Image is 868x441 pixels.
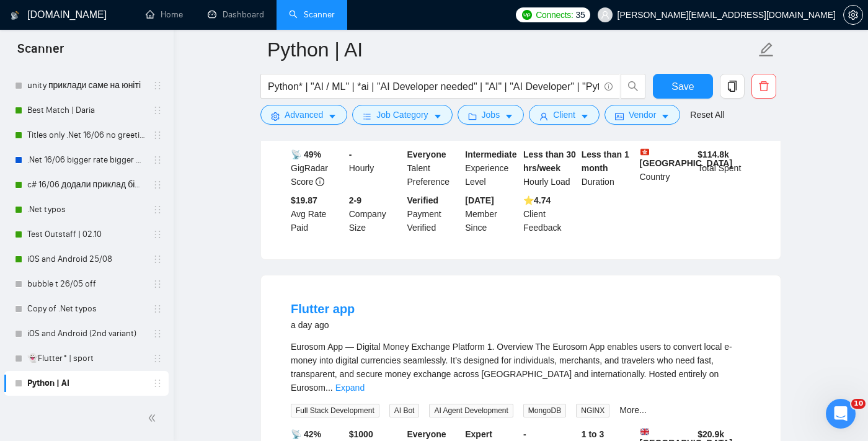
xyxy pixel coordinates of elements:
span: Jobs [482,108,500,122]
div: Payment Verified [405,194,463,234]
span: ... [325,383,333,393]
a: Flutter app [291,302,355,316]
span: user [601,11,609,19]
input: Scanner name... [267,34,756,65]
a: Test Outstaff | 02.10 [27,222,145,247]
b: Everyone [407,149,446,159]
span: holder [153,155,162,165]
span: holder [153,229,162,239]
span: Connects: [536,8,573,22]
a: unity приклади саме на юніті [27,73,145,98]
div: Duration [579,148,637,189]
span: info-circle [604,82,613,91]
a: bubble t 26/05 off [27,272,145,296]
button: setting [843,5,863,25]
div: Eurosom App — Digital Money Exchange Platform 1. Overview The Eurosom App enables users to conver... [291,340,751,394]
span: Advanced [285,108,323,122]
b: $ 20.9k [697,429,724,439]
span: holder [153,180,162,190]
span: delete [752,81,776,92]
span: edit [758,42,774,58]
span: MongoDB [523,404,566,417]
span: search [621,81,645,92]
button: copy [720,74,745,99]
a: c# 16/06 додали приклад більший кавер [27,172,145,197]
span: 10 [851,399,866,409]
button: delete [751,74,776,99]
span: holder [153,304,162,314]
b: ⭐️ 4.74 [523,195,551,205]
b: - [523,429,526,439]
a: Best Match | Daria [27,98,145,123]
div: Hourly [347,148,405,189]
span: caret-down [661,112,670,121]
span: AI Bot [389,404,420,417]
span: NGINX [576,404,609,417]
button: settingAdvancedcaret-down [260,105,347,125]
span: Vendor [629,108,656,122]
span: setting [844,10,862,20]
span: info-circle [316,177,324,186]
span: double-left [148,412,160,424]
b: Expert [465,429,492,439]
b: - [349,149,352,159]
div: Member Since [463,194,521,234]
b: $ 114.8k [697,149,729,159]
span: folder [468,112,477,121]
a: More... [619,405,647,415]
input: Search Freelance Jobs... [268,79,599,94]
a: dashboardDashboard [208,9,264,20]
b: Less than 1 month [582,149,629,173]
span: copy [720,81,744,92]
b: $ 1000 [349,429,373,439]
div: Avg Rate Paid [288,194,347,234]
div: GigRadar Score [288,148,347,189]
button: folderJobscaret-down [458,105,525,125]
button: barsJob Categorycaret-down [352,105,452,125]
a: Python | AI [27,371,145,396]
span: idcard [615,112,624,121]
b: Verified [407,195,439,205]
a: Expand [335,383,365,393]
img: upwork-logo.png [522,10,532,20]
b: 📡 42% [291,429,321,439]
span: holder [153,378,162,388]
button: Save [653,74,713,99]
a: iOS and Android (2nd variant) [27,321,145,346]
div: Experience Level [463,148,521,189]
a: searchScanner [289,9,335,20]
div: Country [637,148,696,189]
span: holder [153,279,162,289]
span: holder [153,81,162,91]
span: holder [153,205,162,215]
div: Client Feedback [521,194,579,234]
a: .Net 16/06 bigger rate bigger cover [27,148,145,172]
span: AI Agent Development [429,404,513,417]
iframe: Intercom live chat [826,399,856,429]
a: 👻Flutter* | sport [27,346,145,371]
button: search [621,74,645,99]
span: bars [363,112,371,121]
b: [DATE] [465,195,494,205]
b: Intermediate [465,149,516,159]
b: Everyone [407,429,446,439]
span: Save [671,79,694,94]
span: caret-down [328,112,337,121]
span: holder [153,130,162,140]
span: Scanner [7,40,74,66]
a: homeHome [146,9,183,20]
a: setting [843,10,863,20]
span: holder [153,329,162,339]
a: Titles only .Net 16/06 no greetings [27,123,145,148]
a: Copy of .Net typos [27,296,145,321]
b: $19.87 [291,195,317,205]
span: Job Category [376,108,428,122]
a: iOS and Android 25/08 [27,247,145,272]
span: holder [153,354,162,363]
div: Hourly Load [521,148,579,189]
span: caret-down [505,112,513,121]
b: [GEOGRAPHIC_DATA] [640,148,733,168]
b: 📡 49% [291,149,321,159]
div: Company Size [347,194,405,234]
b: 2-9 [349,195,361,205]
